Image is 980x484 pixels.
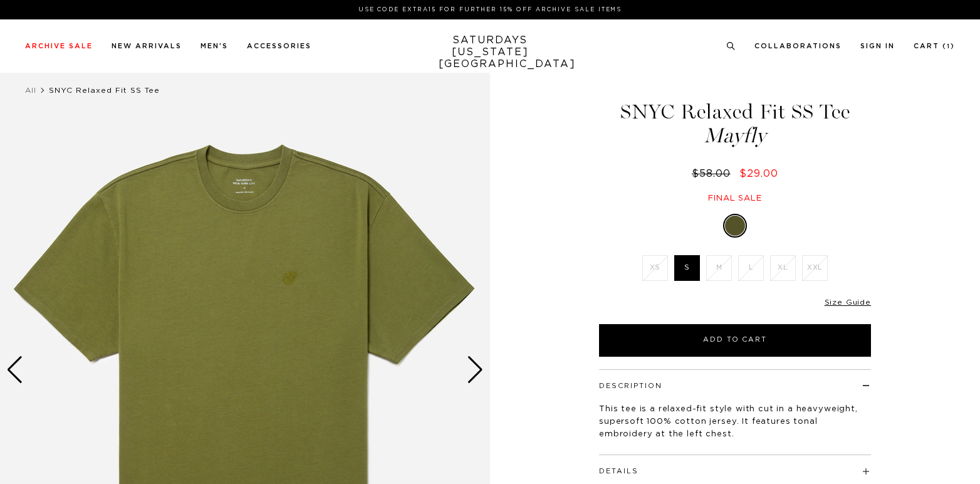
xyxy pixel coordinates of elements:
[692,169,736,179] del: $58.00
[112,43,182,50] a: New Arrivals
[597,102,873,146] h1: SNYC Relaxed Fit SS Tee
[914,43,955,50] a: Cart (1)
[49,87,160,94] span: SNYC Relaxed Fit SS Tee
[597,125,873,146] span: Mayfly
[825,298,871,306] a: Size Guide
[25,43,93,50] a: Archive Sale
[247,43,311,50] a: Accessories
[201,43,228,50] a: Men's
[597,193,873,204] div: Final sale
[439,34,542,70] a: SATURDAYS[US_STATE][GEOGRAPHIC_DATA]
[599,403,871,441] p: This tee is a relaxed-fit style with cut in a heavyweight, supersoft 100% cotton jersey. It featu...
[6,356,23,384] div: Previous slide
[467,356,484,384] div: Next slide
[860,43,895,50] a: Sign In
[25,87,36,94] a: All
[599,382,662,389] button: Description
[599,468,639,475] button: Details
[30,5,950,14] p: Use Code EXTRA15 for Further 15% Off Archive Sale Items
[754,43,842,50] a: Collaborations
[739,169,778,179] span: $29.00
[947,44,951,50] small: 1
[599,324,871,357] button: Add to Cart
[674,255,700,281] label: S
